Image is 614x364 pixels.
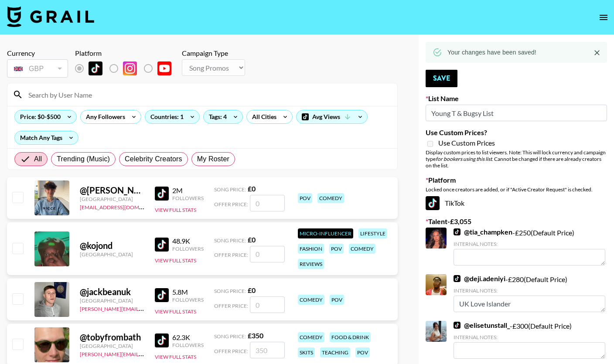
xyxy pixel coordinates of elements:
button: View Full Stats [155,354,196,360]
div: [GEOGRAPHIC_DATA] [80,297,144,304]
img: Grail Talent [7,6,94,27]
label: Talent - £ 3,055 [426,217,607,226]
img: YouTube [157,61,171,75]
a: [EMAIL_ADDRESS][DOMAIN_NAME] [80,202,167,211]
div: [GEOGRAPHIC_DATA] [80,343,144,349]
span: All [34,154,42,164]
a: [PERSON_NAME][EMAIL_ADDRESS][DOMAIN_NAME] [80,349,209,357]
div: - £ 300 (Default Price) [454,321,605,359]
span: Song Price: [214,186,246,193]
span: Song Price: [214,333,246,340]
div: Currency [7,49,68,58]
div: Followers [172,245,204,252]
img: TikTok [454,322,460,329]
div: skits [298,347,315,357]
label: Platform [426,176,607,184]
div: Micro-Influencer [298,228,353,238]
span: Celebrity Creators [125,154,182,164]
div: Internal Notes: [454,287,605,294]
input: Search by User Name [23,88,392,102]
strong: £ 0 [248,184,256,193]
a: [PERSON_NAME][EMAIL_ADDRESS][DOMAIN_NAME] [80,304,209,312]
label: List Name [426,94,607,103]
button: View Full Stats [155,207,196,213]
strong: £ 350 [248,331,263,340]
div: Match Any Tags [15,131,78,144]
div: All Cities [247,110,278,123]
div: List locked to TikTok. [75,59,178,78]
input: 350 [250,342,285,358]
img: TikTok [155,238,169,252]
button: View Full Stats [155,308,196,315]
div: Countries: 1 [145,110,199,123]
div: @ [PERSON_NAME].stee1e [80,185,144,196]
em: for bookers using this list [436,156,492,162]
div: pov [298,193,312,203]
div: comedy [298,295,324,305]
a: @deji.adeniyi [454,274,505,283]
span: Song Price: [214,237,246,244]
div: Followers [172,195,204,201]
div: Any Followers [81,110,127,123]
img: Instagram [123,61,137,75]
div: Platform [75,49,178,58]
div: TikTok [426,196,607,210]
span: Use Custom Prices [438,139,495,147]
div: Display custom prices to list viewers. Note: This will lock currency and campaign type . Cannot b... [426,149,607,169]
div: pov [355,347,370,357]
div: - £ 250 (Default Price) [454,228,605,265]
a: @tia_champken [454,228,512,236]
div: [GEOGRAPHIC_DATA] [80,196,144,202]
div: lifestyle [358,228,387,238]
div: 48.9K [172,237,204,245]
img: TikTok [454,228,460,235]
button: Close [590,46,604,59]
div: Locked once creators are added, or if "Active Creator Request" is checked. [426,186,607,193]
img: TikTok [155,288,169,302]
img: TikTok [155,333,169,347]
span: Offer Price: [214,201,248,208]
div: Your changes have been saved! [447,44,536,60]
strong: £ 0 [248,235,256,244]
div: Followers [172,342,204,348]
div: GBP [9,61,66,76]
a: @elisetunstall_ [454,321,510,330]
label: Use Custom Prices? [426,128,607,137]
div: 5.8M [172,288,204,296]
div: @ jackbeanuk [80,286,144,297]
div: @ tobyfrombath [80,332,144,343]
img: TikTok [454,275,460,282]
button: Save [426,70,457,87]
div: Remove selected talent to change your currency [7,58,68,79]
div: teaching [320,347,350,357]
div: Avg Views [297,110,367,123]
textarea: UK Love Islander [454,296,605,312]
input: 0 [250,246,285,262]
div: Internal Notes: [454,241,605,247]
div: Tags: 4 [204,110,242,123]
div: [GEOGRAPHIC_DATA] [80,251,144,258]
div: reviews [298,259,324,269]
div: - £ 280 (Default Price) [454,274,605,312]
img: TikTok [155,187,169,201]
span: Song Price: [214,288,246,294]
span: Offer Price: [214,252,248,258]
button: open drawer [595,9,612,26]
div: @ kojond [80,240,144,251]
div: Internal Notes: [454,334,605,340]
div: pov [329,244,344,254]
input: 0 [250,195,285,211]
div: fashion [298,244,324,254]
div: 2M [172,186,204,195]
div: Campaign Type [182,49,245,58]
div: comedy [317,193,344,203]
button: View Full Stats [155,257,196,264]
img: TikTok [426,196,440,210]
span: My Roster [197,154,229,164]
div: Followers [172,296,204,303]
div: Price: $0-$500 [15,110,76,123]
div: food & drink [330,332,371,342]
div: 62.3K [172,333,204,342]
div: pov [330,295,344,305]
div: comedy [298,332,324,342]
